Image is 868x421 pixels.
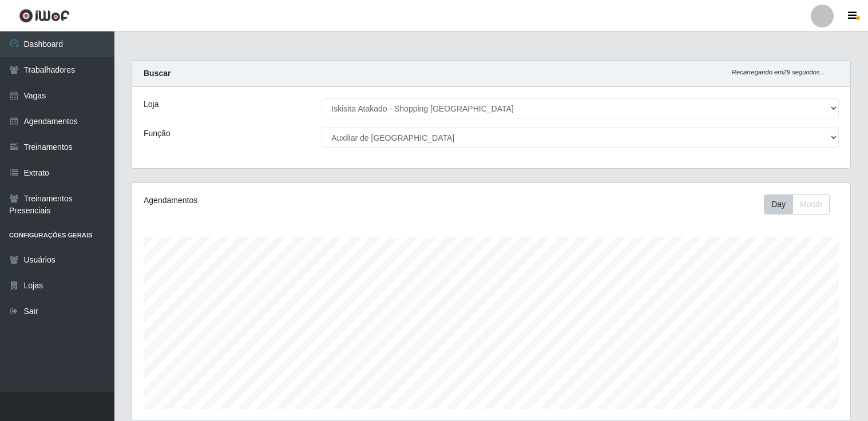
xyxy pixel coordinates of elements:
[144,128,171,140] label: Função
[764,194,839,215] div: Toolbar with button groups
[144,98,158,110] label: Loja
[764,194,830,215] div: First group
[732,69,825,76] i: Recarregando em 29 segundos...
[764,194,793,215] button: Day
[144,69,171,78] strong: Buscar
[144,194,423,206] div: Agendamentos
[19,9,70,23] img: CoreUI Logo
[792,194,830,215] button: Month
